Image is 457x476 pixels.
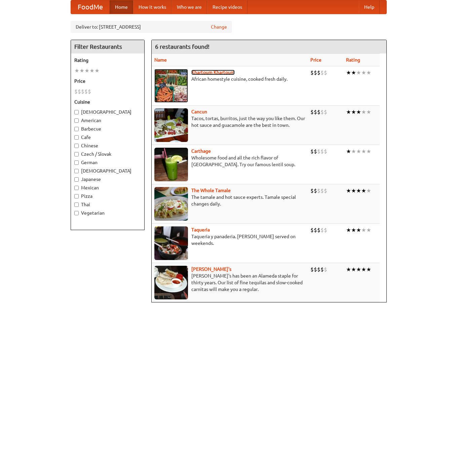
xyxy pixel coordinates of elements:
[154,148,188,181] img: carthage.jpg
[74,169,79,173] input: [DEMOGRAPHIC_DATA]
[361,187,366,194] li: ★
[74,168,141,174] label: [DEMOGRAPHIC_DATA]
[314,187,317,194] li: $
[361,108,366,116] li: ★
[324,187,327,194] li: $
[356,108,361,116] li: ★
[314,226,317,234] li: $
[154,226,188,260] img: taqueria.jpg
[314,108,317,116] li: $
[74,176,141,183] label: Japanese
[310,266,314,273] li: $
[74,67,79,74] li: ★
[320,226,324,234] li: $
[133,0,172,14] a: How it works
[314,69,317,76] li: $
[346,69,351,76] li: ★
[74,142,141,149] label: Chinese
[366,108,371,116] li: ★
[359,0,380,14] a: Help
[74,99,141,105] h5: Cuisine
[74,109,141,115] label: [DEMOGRAPHIC_DATA]
[74,135,79,140] input: Cafe
[310,57,321,63] a: Price
[154,233,305,247] p: Taqueria y panaderia. [PERSON_NAME] served on weekends.
[74,203,79,207] input: Thai
[356,266,361,273] li: ★
[88,88,91,95] li: $
[351,148,356,155] li: ★
[84,67,89,74] li: ★
[74,160,79,165] input: German
[154,57,167,63] a: Name
[191,227,210,232] a: Taqueria
[154,272,305,293] p: [PERSON_NAME]'s has been an Alameda staple for thirty years. Our list of fine tequilas and slow-c...
[320,187,324,194] li: $
[154,76,305,82] p: African homestyle cuisine, cooked fresh daily.
[361,266,366,273] li: ★
[320,266,324,273] li: $
[356,187,361,194] li: ★
[366,266,371,273] li: ★
[351,266,356,273] li: ★
[154,187,188,221] img: wholetamale.jpg
[154,194,305,207] p: The tamale and hot sauce experts. Tamale special changes daily.
[89,67,94,74] li: ★
[356,226,361,234] li: ★
[74,110,79,114] input: [DEMOGRAPHIC_DATA]
[314,266,317,273] li: $
[74,78,141,84] h5: Price
[346,148,351,155] li: ★
[324,266,327,273] li: $
[74,186,79,190] input: Mexican
[191,109,207,114] a: Cancun
[74,134,141,141] label: Cafe
[320,108,324,116] li: $
[317,108,320,116] li: $
[74,201,141,208] label: Thai
[346,226,351,234] li: ★
[324,69,327,76] li: $
[346,108,351,116] li: ★
[366,226,371,234] li: ★
[346,266,351,273] li: ★
[346,187,351,194] li: ★
[320,69,324,76] li: $
[351,187,356,194] li: ★
[154,69,188,103] img: khartoum.jpg
[74,125,141,132] label: Barbecue
[191,148,211,154] a: Carthage
[361,148,366,155] li: ★
[317,187,320,194] li: $
[110,0,133,14] a: Home
[154,115,305,129] p: Tacos, tortas, burritos, just the way you like them. Our hot sauce and guacamole are the best in ...
[74,117,141,124] label: American
[310,69,314,76] li: $
[154,266,188,299] img: pedros.jpg
[366,148,371,155] li: ★
[310,148,314,155] li: $
[191,70,235,75] a: Khartoum Khartoum
[74,151,141,157] label: Czech / Slovak
[74,88,78,95] li: $
[324,148,327,155] li: $
[324,226,327,234] li: $
[310,187,314,194] li: $
[71,40,144,53] h4: Filter Restaurants
[74,177,79,182] input: Japanese
[351,226,356,234] li: ★
[191,266,231,272] b: [PERSON_NAME]'s
[317,226,320,234] li: $
[346,57,360,63] a: Rating
[74,57,141,64] h5: Rating
[314,148,317,155] li: $
[74,194,79,198] input: Pizza
[361,69,366,76] li: ★
[351,108,356,116] li: ★
[356,69,361,76] li: ★
[71,21,232,33] div: Deliver to: [STREET_ADDRESS]
[324,108,327,116] li: $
